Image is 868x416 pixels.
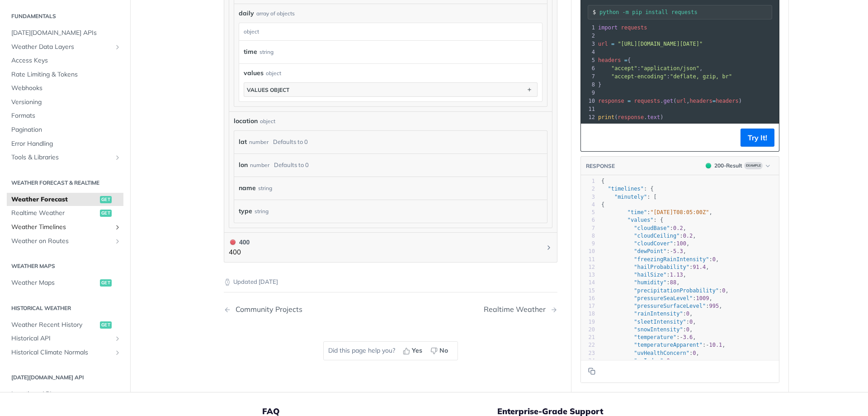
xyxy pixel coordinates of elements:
span: 1009 [696,295,709,301]
span: : , [601,256,719,262]
button: No [427,344,453,358]
label: type [239,205,252,218]
div: 20 [581,325,595,333]
span: : , [601,342,726,348]
span: Pagination [11,125,121,134]
span: Weather Data Layers [11,42,112,51]
button: RESPONSE [585,161,615,170]
span: Weather on Routes [11,236,112,245]
a: Webhooks [7,81,123,95]
span: : , [601,295,712,301]
span: 3.6 [683,334,693,340]
h2: Weather Maps [7,262,123,270]
button: Copy to clipboard [585,131,598,144]
span: Tools & Libraries [11,153,112,162]
span: } [598,81,601,88]
span: : , [601,334,696,340]
span: "time" [627,209,647,215]
span: : , [601,326,693,332]
span: : , [601,225,686,231]
span: "accept-encoding" [611,73,667,80]
label: name [239,182,256,195]
span: url [676,98,686,104]
span: Example [744,162,763,169]
a: Pagination [7,123,123,137]
span: "temperature" [634,334,676,340]
span: Weather Timelines [11,223,112,232]
span: : , [601,349,699,356]
span: 91.4 [693,263,706,270]
div: number [250,158,269,172]
a: Weather Data LayersShow subpages for Weather Data Layers [7,40,123,53]
span: Rate Limiting & Tokens [11,70,121,79]
span: "sleetIntensity" [634,318,686,325]
div: 200 - Result [714,162,742,170]
span: response [598,98,624,104]
div: 1 [581,177,595,185]
a: Access Keys [7,54,123,67]
div: 6 [581,64,596,72]
a: Weather TimelinesShow subpages for Weather Timelines [7,220,123,234]
button: Show subpages for Weather on Routes [114,237,121,244]
span: = [712,98,716,104]
div: 14 [581,279,595,287]
button: Yes [400,344,427,358]
a: Versioning [7,95,123,109]
a: Rate Limiting & Tokens [7,67,123,81]
span: Realtime Weather [11,209,98,218]
span: headers [716,98,739,104]
span: "precipitationProbability" [634,287,719,293]
div: object [260,117,275,125]
h2: Fundamentals [7,12,123,20]
span: [DATE][DOMAIN_NAME] APIs [11,28,121,37]
span: "deflate, gzip, br" [670,73,732,80]
div: 10 [581,97,596,105]
div: 12 [581,113,596,121]
button: Show subpages for Tools & Libraries [114,154,121,161]
span: Formats [11,111,121,120]
span: "values" [627,217,654,223]
div: 8 [581,232,595,239]
span: : [ [601,193,657,200]
span: - [670,248,673,254]
div: number [249,135,269,148]
div: 18 [581,310,595,318]
a: Historical Climate NormalsShow subpages for Historical Climate Normals [7,345,123,359]
span: : , [601,232,696,239]
span: : , [601,279,680,286]
div: 400 [229,237,250,247]
div: 16 [581,294,595,302]
span: import [598,24,618,31]
span: 0 [686,326,689,332]
span: 10.1 [709,342,722,348]
div: 1 [581,24,596,32]
span: Weather Maps [11,278,98,287]
span: "[URL][DOMAIN_NAME][DATE]" [618,41,703,47]
div: values object [247,86,289,93]
a: Error Handling [7,137,123,150]
span: "application/json" [641,65,699,72]
span: : , [598,65,703,72]
button: 400 400400 [229,237,552,258]
button: Try It! [741,129,774,147]
span: "snowIntensity" [634,326,683,332]
h2: Weather Forecast & realtime [7,178,123,186]
span: get [100,321,112,328]
a: Weather Mapsget [7,276,123,290]
span: Yes [412,346,422,355]
span: "dewPoint" [634,248,666,254]
div: 19 [581,318,595,325]
button: Copy to clipboard [585,364,598,378]
button: Show subpages for Weather Timelines [114,224,121,231]
div: 10 [581,248,595,255]
button: Show subpages for Weather Data Layers [114,43,121,50]
span: Weather Recent History [11,320,98,329]
span: 88 [670,279,676,286]
span: : , [601,287,729,293]
span: : , [601,318,696,325]
span: - [706,342,709,348]
span: Versioning [11,97,121,106]
span: location [234,116,258,126]
span: "hailSize" [634,272,666,278]
span: "cloudCover" [634,240,673,247]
